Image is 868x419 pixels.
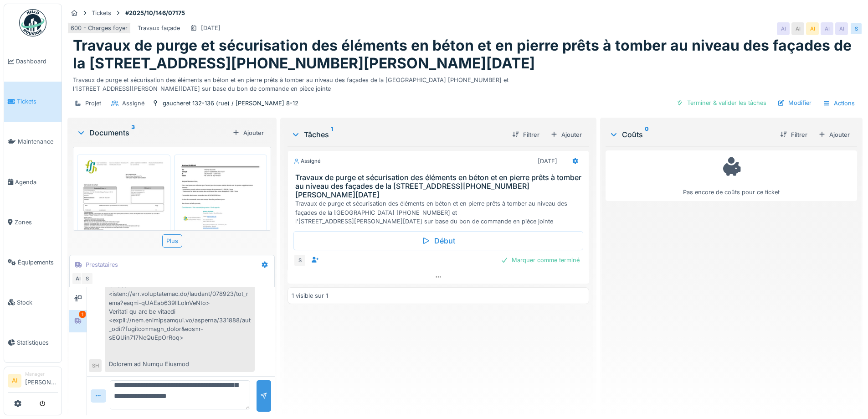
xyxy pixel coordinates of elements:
[17,97,58,106] span: Tickets
[776,129,811,141] div: Filtrer
[176,157,265,282] img: y05bqmaez4dfypg1ixpoeydreemn
[162,234,182,248] div: Plus
[295,173,585,200] h3: Travaux de purge et sécurisation des éléments en béton et en pierre prêts à tomber au niveau des ...
[4,322,62,362] a: Statistiques
[229,127,267,139] div: Ajouter
[79,157,168,282] img: spm1jc7fe3cw2oaq42tvdx9lnuds
[19,9,46,36] img: Badge_color-CXgf-gQk.svg
[4,82,62,122] a: Tickets
[17,338,58,347] span: Statistiques
[201,24,221,32] div: [DATE]
[777,22,790,35] div: AI
[293,231,583,250] div: Début
[18,137,58,146] span: Maintenance
[81,272,93,285] div: S
[293,157,321,165] div: Assigné
[645,129,649,140] sup: 0
[122,99,144,108] div: Assigné
[73,37,857,72] h1: Travaux de purge et sécurisation des éléments en béton et en pierre prêts à tomber au niveau des ...
[291,129,504,140] div: Tâches
[611,155,851,197] div: Pas encore de coûts pour ce ticket
[4,202,62,242] a: Zones
[547,129,586,141] div: Ajouter
[131,127,135,138] sup: 3
[163,99,298,108] div: gaucheret 132-136 (rue) / [PERSON_NAME] 8-12
[73,72,857,93] div: Travaux de purge et sécurisation des éléments en béton et en pierre prêts à tomber au niveau des ...
[819,97,859,110] div: Actions
[17,298,58,307] span: Stock
[791,22,804,35] div: AI
[25,371,58,390] li: [PERSON_NAME]
[72,272,84,285] div: AI
[4,162,62,202] a: Agenda
[293,254,306,267] div: S
[331,129,333,140] sup: 1
[15,178,58,186] span: Agenda
[835,22,848,35] div: AI
[4,41,62,82] a: Dashboard
[609,129,773,140] div: Coûts
[16,57,58,66] span: Dashboard
[508,129,543,141] div: Filtrer
[77,127,229,138] div: Documents
[85,99,101,108] div: Projet
[122,9,189,17] strong: #2025/10/146/07175
[292,291,328,300] div: 1 visible sur 1
[497,254,583,266] div: Marquer comme terminé
[673,97,770,109] div: Terminer & valider les tâches
[4,282,62,322] a: Stock
[18,258,58,267] span: Équipements
[86,260,118,269] div: Prestataires
[4,122,62,162] a: Maintenance
[89,359,102,372] div: SH
[821,22,833,35] div: AI
[71,24,128,32] div: 600 - Charges foyer
[79,311,86,318] div: 1
[138,24,180,32] div: Travaux façade
[92,9,111,17] div: Tickets
[8,371,58,393] a: AI Manager[PERSON_NAME]
[538,157,557,166] div: [DATE]
[4,242,62,282] a: Équipements
[15,218,58,227] span: Zones
[774,97,815,109] div: Modifier
[815,129,853,141] div: Ajouter
[806,22,819,35] div: AI
[25,371,58,378] div: Manager
[295,199,585,226] div: Travaux de purge et sécurisation des éléments en béton et en pierre prêts à tomber au niveau des ...
[8,374,21,388] li: AI
[850,22,863,35] div: S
